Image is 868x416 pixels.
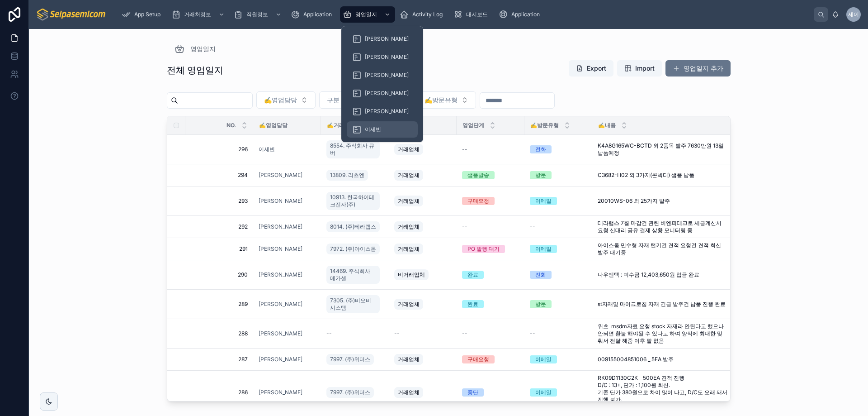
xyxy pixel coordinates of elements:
a: [PERSON_NAME] [259,271,316,278]
span: 287 [196,356,248,363]
span: 거래업체 [398,389,420,396]
button: 영업일지 추가 [665,60,731,77]
a: 289 [196,301,248,308]
span: 거래업체 [398,172,420,179]
span: 14469. 주식회사 메가셀 [330,268,376,282]
a: 이메일 [530,355,587,363]
a: 전화 [530,145,587,153]
a: 구매요청 [462,197,519,205]
span: [PERSON_NAME] [259,172,302,179]
a: 8014. (주)테라랩스 [326,221,380,232]
a: 294 [196,172,248,179]
div: 이메일 [535,197,552,205]
span: 나우엔텍 : 미수금 12,403,650원 입금 완료 [598,271,699,278]
div: 이메일 [535,355,552,363]
a: 293 [196,197,248,205]
a: [PERSON_NAME] [259,197,316,205]
span: 20010WS-06 외 25가지 발주 [598,197,670,205]
a: 10913. 한국하이테크전자(주) [326,192,380,210]
a: 방문 [530,300,587,308]
a: -- [394,330,451,337]
span: 거래업체 [398,356,420,363]
a: RK09D1130C2K _ 500EA 견적 진행 D/C : 13+, 단가 : 1,100원 회신. 기존 단가 380원으로 차이 많이 나고, D/C도 오래 돼서 진행 불가. 불량... [598,374,727,411]
span: 아이스톰 민수형 자재 턴키건 견적 요청건 견적 회신 발주 대기중 [598,242,727,256]
a: 거래업체 [394,242,451,256]
span: [PERSON_NAME] [365,53,409,61]
a: 14469. 주식회사 메가셀 [326,264,383,286]
div: 이메일 [535,245,552,253]
span: 거래업체 [398,245,420,253]
span: 7972. (주)아이스톰 [330,245,376,253]
span: -- [530,223,535,230]
a: 테라랩스 7월 마감건 관련 비엔피테크로 세금계산서 요청 신대리 공유 결제 상황 모니터링 중 [598,220,727,234]
a: 완료 [462,300,519,308]
a: 거래업체 [394,168,451,182]
a: [PERSON_NAME] [259,389,302,396]
a: 286 [196,389,248,396]
span: 8014. (주)테라랩스 [330,223,376,230]
a: [PERSON_NAME] [259,356,302,363]
span: ✍️방문유형 [530,122,559,129]
a: 20010WS-06 외 25가지 발주 [598,197,727,205]
a: 거래업체 [394,194,451,208]
a: C3682-H02 외 3가지(콘넥터) 샘플 납품 [598,172,727,179]
a: -- [530,223,587,230]
a: 영업일지 [174,43,216,54]
a: 거래업체 [394,352,451,367]
a: 대시보드 [451,6,494,23]
a: 7305. (주)비오비시스템 [326,295,380,313]
span: [PERSON_NAME] [365,72,409,79]
a: 7997. (주)위더스 [326,352,383,367]
a: -- [462,330,519,337]
button: Export [569,60,613,77]
div: PO 발행 대기 [467,245,500,253]
a: -- [326,330,383,337]
span: 세이 [848,11,859,18]
a: [PERSON_NAME] [347,49,418,65]
a: Activity Log [397,6,449,23]
a: 거래처정보 [169,6,229,23]
div: 샘플발송 [467,171,489,179]
span: 7997. (주)위더스 [330,356,370,363]
div: 완료 [467,271,478,279]
span: ✍️방문유형 [425,96,458,105]
a: [PERSON_NAME] [259,223,302,230]
span: 비거래업체 [398,271,425,278]
span: Activity Log [412,11,443,18]
span: 영업일지 [190,44,216,53]
a: 중단 [462,388,519,397]
span: -- [462,330,467,337]
a: [PERSON_NAME] [347,103,418,120]
span: [PERSON_NAME] [259,197,302,205]
span: K4A8G165WC-BCTD 외 2품목 발주 7630만원 13일 납품예정 [598,142,727,157]
span: [PERSON_NAME] [259,271,302,278]
span: 직원정보 [246,11,268,18]
span: -- [394,330,400,337]
a: [PERSON_NAME] [259,245,302,253]
a: [PERSON_NAME] [259,172,316,179]
a: 8554. 주식회사 큐버 [326,140,380,158]
span: 009155004851006 _ 5EA 발주 [598,356,674,363]
a: 이세빈 [347,121,418,138]
span: [PERSON_NAME] [259,330,302,337]
span: st자재및 마이크로칩 자재 긴급 발주건 납품 진행 완료 [598,301,726,308]
button: Import [617,60,662,77]
a: 7305. (주)비오비시스템 [326,293,383,315]
a: App Setup [119,6,167,23]
span: ✍️거래처명 [327,122,355,129]
div: 전화 [535,271,546,279]
a: 직원정보 [231,6,286,23]
span: 13809. 리츠엔 [330,172,364,179]
a: 전화 [530,271,587,279]
span: 거래업체 [398,197,420,205]
a: [PERSON_NAME] [347,85,418,101]
a: 14469. 주식회사 메가셀 [326,266,380,284]
button: Select Button [417,91,476,109]
a: 이세빈 [259,146,316,153]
